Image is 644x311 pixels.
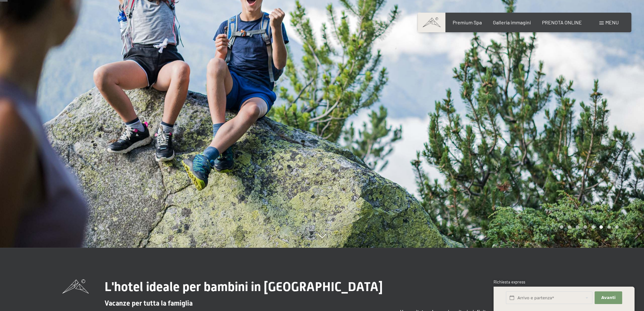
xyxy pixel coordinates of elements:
[105,299,193,307] span: Vacanze per tutta la famiglia
[558,225,619,229] div: Carousel Pagination
[615,225,619,229] div: Carousel Page 8
[560,225,563,229] div: Carousel Page 1
[576,225,579,229] div: Carousel Page 3
[105,279,383,294] span: L'hotel ideale per bambini in [GEOGRAPHIC_DATA]
[583,225,587,229] div: Carousel Page 4
[607,225,611,229] div: Carousel Page 7
[595,291,622,304] button: Avanti
[452,19,481,25] a: Premium Spa
[493,19,531,25] a: Galleria immagini
[605,19,619,25] span: Menu
[591,225,595,229] div: Carousel Page 5
[599,225,603,229] div: Carousel Page 6 (Current Slide)
[601,295,615,301] span: Avanti
[568,225,571,229] div: Carousel Page 2
[494,279,525,284] span: Richiesta express
[542,19,582,25] a: PRENOTA ONLINE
